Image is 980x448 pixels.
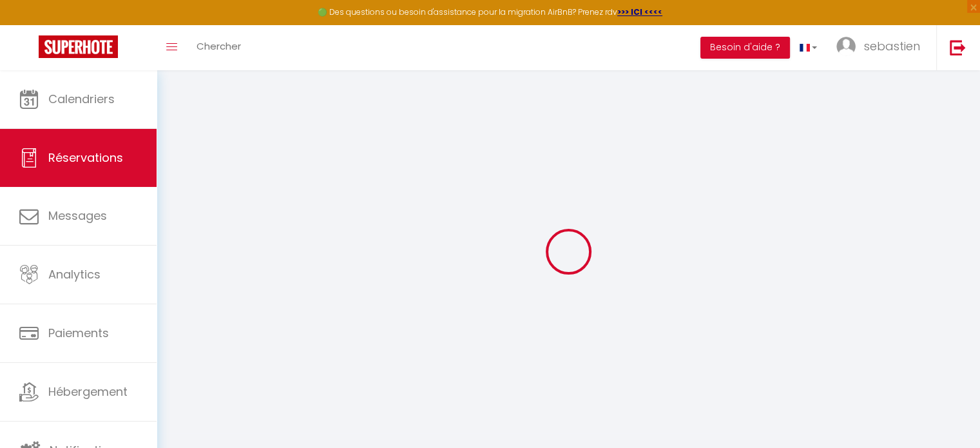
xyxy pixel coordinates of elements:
span: Analytics [48,266,101,282]
img: Super Booking [39,35,118,58]
img: ... [836,37,856,56]
span: Messages [48,208,107,224]
a: ... sebastien [827,25,936,70]
a: Chercher [187,25,251,70]
span: Réservations [48,150,123,166]
span: sebastien [864,38,920,54]
button: Besoin d'aide ? [700,37,790,59]
span: Chercher [197,39,241,53]
span: Calendriers [48,91,115,107]
span: Hébergement [48,384,128,400]
a: >>> ICI <<<< [617,6,662,17]
span: Paiements [48,325,109,341]
img: logout [950,39,966,55]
